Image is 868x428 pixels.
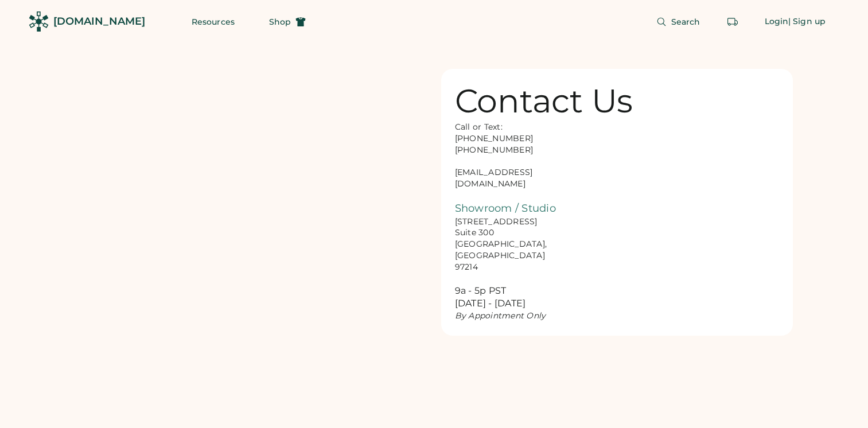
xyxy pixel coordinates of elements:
[29,11,49,32] img: Rendered Logo - Screens
[721,10,744,33] button: Retrieve an order
[765,16,789,28] div: Login
[788,16,826,28] div: | Sign up
[455,310,546,321] em: By Appointment Only
[643,10,714,33] button: Search
[255,10,320,33] button: Shop
[455,83,633,119] div: Contact Us
[455,122,570,322] div: Call or Text: [PHONE_NUMBER] [PHONE_NUMBER] [EMAIL_ADDRESS][DOMAIN_NAME] [STREET_ADDRESS] Suite 3...
[53,14,145,29] div: [DOMAIN_NAME]
[269,18,291,26] span: Shop
[455,285,526,309] font: 9a - 5p PST [DATE] - [DATE]
[671,18,700,26] span: Search
[455,202,556,215] font: Showroom / Studio
[178,10,248,33] button: Resources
